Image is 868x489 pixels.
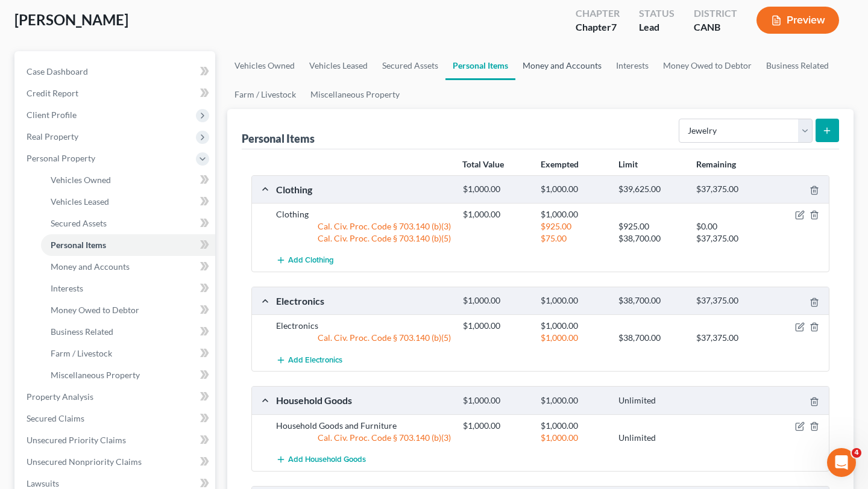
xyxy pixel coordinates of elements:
a: Personal Items [41,234,215,256]
div: $1,000.00 [535,432,612,444]
div: $38,700.00 [612,295,690,307]
div: Cal. Civ. Proc. Code § 703.140 (b)(3) [270,432,457,444]
span: Lawsuits [27,478,59,488]
div: $37,375.00 [690,295,768,307]
span: Client Profile [27,110,77,120]
a: Money Owed to Debtor [656,51,759,80]
a: Credit Report [17,83,215,104]
a: Business Related [41,321,215,343]
div: Clothing [270,183,457,196]
div: District [694,7,737,20]
div: $1,000.00 [535,420,612,432]
a: Money and Accounts [41,256,215,278]
button: Add Electronics [276,349,342,371]
div: $1,000.00 [535,332,612,344]
span: Add Clothing [288,256,334,266]
div: $38,700.00 [612,232,690,244]
span: Farm / Livestock [51,348,112,358]
span: Unsecured Nonpriority Claims [27,456,142,467]
a: Secured Claims [17,408,215,429]
span: [PERSON_NAME] [14,11,128,28]
a: Money Owed to Debtor [41,299,215,321]
span: Add Electronics [288,355,342,365]
div: Cal. Civ. Proc. Code § 703.140 (b)(5) [270,332,457,344]
div: Electronics [270,320,457,332]
button: Add Clothing [276,249,334,272]
div: $37,375.00 [690,332,768,344]
div: $1,000.00 [457,184,535,195]
div: Household Goods [270,394,457,406]
span: Unsecured Priority Claims [27,435,126,445]
div: Unlimited [612,395,690,406]
div: $37,375.00 [690,184,768,195]
div: $38,700.00 [612,332,690,344]
a: Farm / Livestock [41,343,215,364]
iframe: Intercom live chat [827,448,856,477]
span: Money and Accounts [51,261,130,272]
div: Electronics [270,294,457,307]
a: Case Dashboard [17,61,215,83]
span: Secured Claims [27,413,84,423]
div: $1,000.00 [535,208,612,220]
div: $37,375.00 [690,232,768,244]
strong: Limit [618,159,638,169]
a: Secured Assets [41,213,215,234]
div: Lead [639,20,675,34]
a: Interests [609,51,656,80]
span: Personal Property [27,153,95,163]
span: Credit Report [27,88,78,98]
span: 4 [852,448,861,458]
button: Preview [756,7,839,34]
a: Property Analysis [17,386,215,408]
a: Farm / Livestock [227,80,303,109]
div: Household Goods and Furniture [270,420,457,432]
a: Miscellaneous Property [41,364,215,386]
span: Miscellaneous Property [51,370,140,380]
span: Case Dashboard [27,66,88,76]
strong: Remaining [696,159,736,169]
div: Cal. Civ. Proc. Code § 703.140 (b)(5) [270,232,457,244]
span: Real Property [27,131,78,142]
div: $1,000.00 [535,395,612,406]
span: Vehicles Owned [51,175,111,185]
a: Vehicles Owned [41,169,215,191]
div: $39,625.00 [612,184,690,195]
button: Add Household Goods [276,449,366,471]
a: Miscellaneous Property [303,80,407,109]
div: CANB [694,20,737,34]
div: Clothing [270,208,457,220]
a: Secured Assets [375,51,445,80]
span: Add Household Goods [288,455,366,464]
div: $1,000.00 [457,320,535,332]
div: $1,000.00 [457,395,535,406]
a: Unsecured Nonpriority Claims [17,451,215,473]
div: $1,000.00 [457,420,535,432]
div: $1,000.00 [457,295,535,307]
div: Chapter [576,7,620,20]
div: $925.00 [535,220,612,232]
span: Interests [51,283,83,293]
div: $0.00 [690,220,768,232]
div: Status [639,7,675,20]
div: $75.00 [535,232,612,244]
strong: Total Value [462,159,504,169]
div: Cal. Civ. Proc. Code § 703.140 (b)(3) [270,220,457,232]
div: $1,000.00 [535,295,612,307]
a: Interests [41,278,215,299]
a: Unsecured Priority Claims [17,429,215,451]
div: Chapter [576,20,620,34]
strong: Exempted [541,159,579,169]
a: Money and Accounts [515,51,609,80]
span: Property Analysis [27,391,93,402]
div: Personal Items [242,131,315,146]
span: Personal Items [51,240,106,250]
div: $1,000.00 [535,320,612,332]
a: Vehicles Owned [227,51,302,80]
span: Secured Assets [51,218,107,228]
div: $1,000.00 [535,184,612,195]
a: Vehicles Leased [41,191,215,213]
a: Personal Items [445,51,515,80]
span: Money Owed to Debtor [51,305,139,315]
div: $1,000.00 [457,208,535,220]
span: Business Related [51,326,113,337]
